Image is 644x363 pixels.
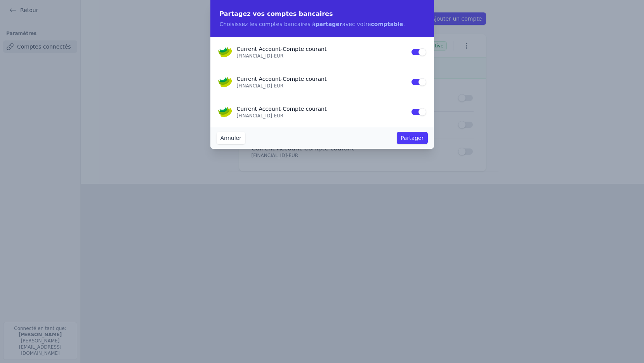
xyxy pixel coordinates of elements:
strong: comptable [371,21,403,27]
p: [FINANCIAL_ID] - EUR [237,83,406,89]
strong: partager [316,21,342,27]
p: Choisissez les comptes bancaires à avec votre . [220,20,425,28]
p: Current Account - Compte courant [237,45,406,53]
p: [FINANCIAL_ID] - EUR [237,53,406,59]
button: Annuler [217,132,245,144]
h2: Partagez vos comptes bancaires [220,9,425,19]
p: Current Account - Compte courant [237,105,406,113]
button: Partager [397,132,427,144]
p: Current Account - Compte courant [237,75,406,83]
p: [FINANCIAL_ID] - EUR [237,113,406,119]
